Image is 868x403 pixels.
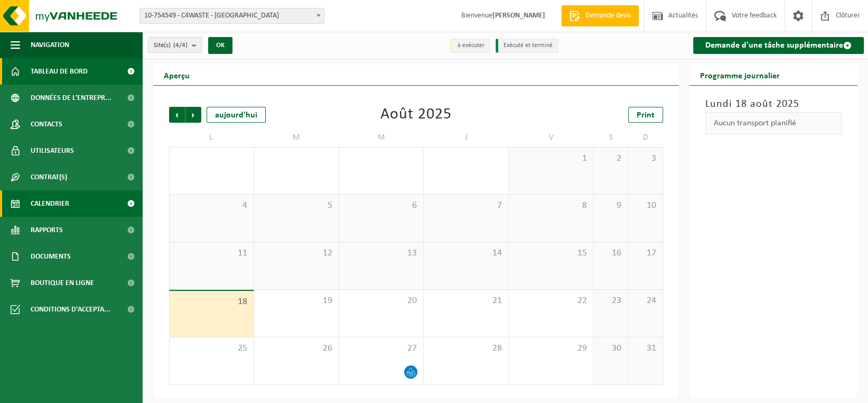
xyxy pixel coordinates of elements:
count: (4/4) [173,42,188,49]
span: Tableau de bord [31,58,88,85]
span: Conditions d'accepta... [31,296,110,323]
span: 23 [599,295,622,307]
a: Print [628,107,663,123]
span: Données de l'entrepr... [31,85,111,111]
span: 24 [633,295,657,307]
span: 31 [633,343,657,354]
span: 18 [175,296,248,308]
td: L [169,128,254,147]
span: Rapports [31,217,63,243]
td: V [509,128,594,147]
td: J [424,128,509,147]
td: M [254,128,339,147]
span: Calendrier [31,190,69,217]
span: Navigation [31,32,69,58]
span: 5 [259,200,333,212]
span: Suivant [185,107,201,123]
span: 9 [599,200,622,212]
h2: Aperçu [153,65,200,85]
span: 19 [259,295,333,307]
div: aujourd'hui [207,107,266,123]
span: 2 [599,153,622,164]
span: 14 [429,248,503,259]
span: 13 [344,248,418,259]
span: 15 [514,248,588,259]
span: 11 [175,248,248,259]
span: 26 [259,343,333,354]
span: 7 [429,200,503,212]
span: Documents [31,243,71,270]
button: Site(s)(4/4) [148,37,202,53]
td: D [628,128,663,147]
span: 27 [344,343,418,354]
span: 10-754549 - C4WASTE - MONT-SUR-MARCHIENNE [139,8,324,24]
a: Demande d'une tâche supplémentaire [693,37,864,54]
span: Boutique en ligne [31,270,94,296]
span: 22 [514,295,588,307]
li: Exécuté et terminé [496,39,558,53]
span: 4 [175,200,248,212]
td: M [339,128,424,147]
span: 16 [599,248,622,259]
span: 10-754549 - C4WASTE - MONT-SUR-MARCHIENNE [140,8,324,23]
div: Août 2025 [380,107,452,123]
span: Contrat(s) [31,164,67,190]
a: Demande devis [561,5,639,26]
span: 8 [514,200,588,212]
span: Demande devis [583,11,633,21]
h2: Programme journalier [689,65,790,85]
span: Site(s) [154,38,188,53]
span: 6 [344,200,418,212]
span: Contacts [31,111,62,138]
span: 10 [633,200,657,212]
strong: [PERSON_NAME] [492,12,545,20]
span: Print [637,111,655,120]
button: OK [208,37,232,54]
span: 21 [429,295,503,307]
div: Aucun transport planifié [705,112,842,134]
td: S [594,128,628,147]
li: à exécuter [450,39,490,53]
span: 30 [599,343,622,354]
h3: Lundi 18 août 2025 [705,96,842,112]
span: 20 [344,295,418,307]
span: 28 [429,343,503,354]
span: Précédent [169,107,185,123]
span: 12 [259,248,333,259]
span: 1 [514,153,588,164]
span: 17 [633,248,657,259]
span: 25 [175,343,248,354]
span: 3 [633,153,657,164]
span: Utilisateurs [31,138,74,164]
span: 29 [514,343,588,354]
